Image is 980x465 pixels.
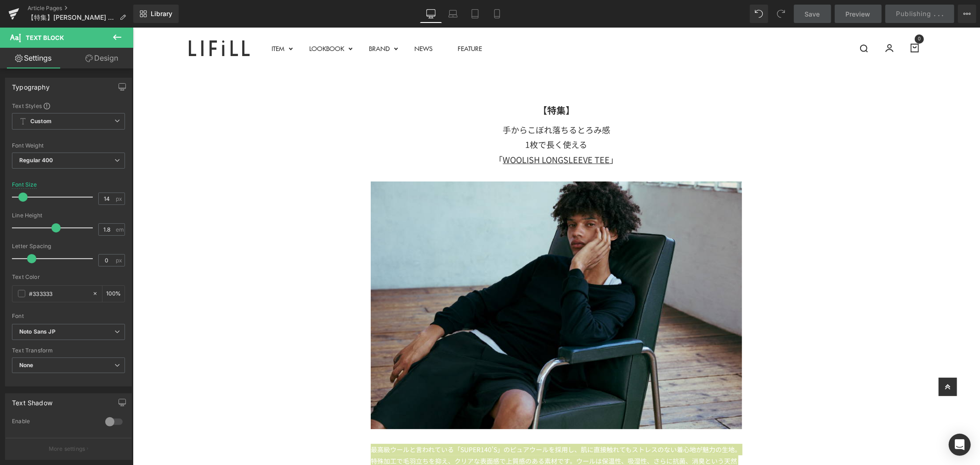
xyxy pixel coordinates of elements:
span: Save [805,9,820,19]
span: Preview [846,9,871,19]
span: 」 [477,126,486,138]
a: Tablet [464,5,486,23]
span: 1枚で長く使える 「 [362,111,477,137]
span: Library [151,10,172,18]
span: px [116,196,124,202]
span: px [116,257,124,263]
a: Design [68,48,135,68]
div: % [102,286,125,302]
span: 0 [782,7,791,16]
strong: 【特集】 [405,76,442,89]
i: Noto Sans JP [19,328,56,336]
div: Font [12,313,125,319]
b: None [19,362,34,369]
p: More settings [49,445,85,453]
a: NEWS [275,12,307,29]
a: WOOLISH LONGSLEEVE TEE [370,126,477,138]
div: Text Shadow [12,394,52,407]
div: Font Size [12,181,37,188]
a: Desktop [420,5,442,23]
span: 【特集】[PERSON_NAME] TEEのご紹介 [28,14,116,21]
b: Regular 400 [19,157,53,164]
span: LOOKBOOK [176,16,211,25]
a: Preview [835,5,882,23]
div: Text Color [12,274,125,280]
div: Text Styles [12,102,125,109]
div: 最高級ウールと言われている「SUPER140'S」のピュアウールを採用し、肌に直接触れてもストレスのない着心地が魅力の生地。特殊加工で毛羽立ちを抑え、クリアな表面感で上質感のある素材です。ウール... [238,416,609,451]
a: Article Pages [28,5,133,12]
div: Font Weight [12,142,125,149]
a: FEATURE [318,12,356,29]
button: Undo [750,5,768,23]
div: Letter Spacing [12,243,125,250]
a: New Library [133,5,179,23]
div: Enable [12,418,96,427]
a: BRAND [229,12,264,29]
button: More settings [6,438,131,459]
span: Text Block [26,34,64,41]
div: Text Transform [12,347,125,354]
span: em [116,227,124,232]
a: Laptop [442,5,464,23]
a: LOOKBOOK [170,12,218,29]
span: BRAND [236,16,257,25]
span: FEATURE [325,16,349,25]
b: Custom [30,118,51,125]
a: Mobile [486,5,508,23]
div: Open Intercom Messenger [949,434,971,456]
span: NEWS [282,16,300,25]
input: Color [29,289,88,299]
button: Redo [772,5,790,23]
div: Line Height [12,212,125,219]
span: ITEM [139,16,152,25]
div: 手からこぼれ落ちるとろみ感 [238,95,609,109]
a: 0 [773,11,791,30]
button: More [958,5,976,23]
div: Typography [12,78,50,91]
a: ITEM [132,12,159,29]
